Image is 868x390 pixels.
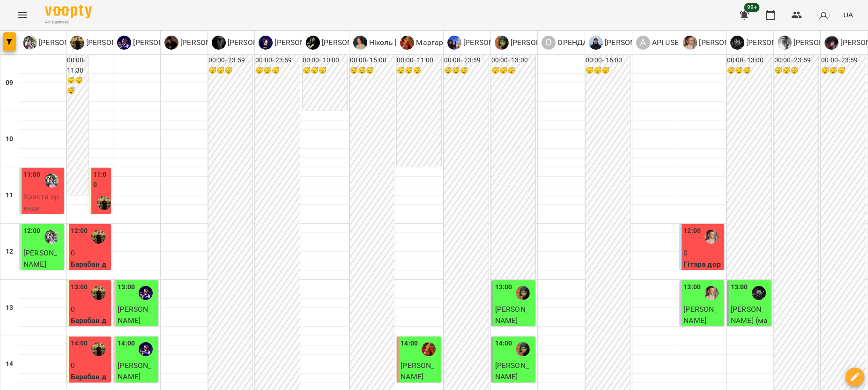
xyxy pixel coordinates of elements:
div: Маргарита [вокал] [400,36,482,50]
img: Настя Поганка [барабани] [516,342,530,356]
img: А [164,36,178,50]
img: Voopty Logo [45,5,92,18]
h6: 13 [6,303,13,313]
p: [PERSON_NAME] [фоно/вокал] [320,37,426,48]
img: Н [495,36,509,50]
a: Н [PERSON_NAME] [барабани] [495,36,608,50]
a: М Маргарита [вокал] [400,36,482,50]
button: Menu [11,4,34,26]
span: [PERSON_NAME] [118,305,151,325]
div: Ярослав [гітара] [259,36,359,50]
p: 0 [71,304,110,315]
label: 14:00 [118,338,135,349]
label: 13:00 [118,282,135,292]
p: Барабан дорослий індивідуальний с4 ([PERSON_NAME]) [71,259,110,325]
h6: 😴😴😴 [208,66,253,76]
h6: 00:00 - 23:59 [774,55,819,66]
span: Христя оренди [23,192,59,212]
div: О [542,36,556,50]
span: [PERSON_NAME] [495,305,529,325]
a: А [PERSON_NAME] [гітара] [164,36,265,50]
p: [PERSON_NAME] [барабани] [509,37,608,48]
h6: 😴😴😴 [491,66,536,76]
label: 11:00 [93,170,109,190]
img: О [212,36,226,50]
p: [PERSON_NAME] [барабани] [744,37,843,48]
p: Христя оренди [23,213,62,235]
div: Маргарита [вокал] [422,342,436,356]
div: ОРЕНДА [542,36,587,50]
span: [PERSON_NAME] [23,248,57,269]
img: Настя Поганка [барабани] [516,286,530,300]
h6: 😴😴😴 [444,66,489,76]
img: С [70,36,84,50]
h6: 😴😴😴 [821,66,866,76]
p: API USER [DON'T DELETE] [650,37,738,48]
div: Ткач Христя [вокал] [45,173,59,187]
div: API USER [DON'T DELETE] [636,36,738,50]
h6: 😴😴😴 [397,66,441,76]
button: UA [839,6,857,23]
h6: 😴😴😴 [303,66,347,76]
h6: 00:00 - 23:59 [208,55,253,66]
div: Христина Андреєва [вокал] [117,36,216,50]
div: Антон [гітара] [164,36,265,50]
h6: 00:00 - 11:30 [67,55,89,75]
img: Ткач Христя [вокал] [45,230,59,244]
a: П [PERSON_NAME] [саксофон] [589,36,701,50]
div: Ткач Христя [вокал] [23,36,122,50]
div: Настя Поганка [барабани] [495,36,608,50]
a: К [PERSON_NAME] [барабани] [730,36,843,50]
div: Михайло [гітара] [705,286,719,300]
span: [PERSON_NAME] (мама [PERSON_NAME]) [731,305,768,347]
p: 0 [683,247,722,259]
span: [PERSON_NAME] [401,361,434,381]
img: Христина Андреєва [вокал] [139,342,153,356]
span: For Business [45,19,92,25]
label: 14:00 [401,338,418,349]
p: [PERSON_NAME] [барабани] [461,37,560,48]
a: Є [PERSON_NAME] [барабани] [447,36,560,50]
h6: 😴😴😴 [67,75,89,96]
a: С [PERSON_NAME] [барабани/перкусія] [70,36,215,50]
div: Христина Андреєва [вокал] [139,286,153,300]
h6: 00:00 - 23:59 [821,55,866,66]
span: 99+ [744,3,760,12]
img: avatar_s.png [817,8,830,22]
a: Д [PERSON_NAME] [фоно/вокал] [306,36,426,50]
p: [PERSON_NAME] [гітара] [178,37,265,48]
h6: 00:00 - 16:00 [586,55,630,66]
div: Єгор [барабани] [447,36,560,50]
h6: 😴😴😴 [586,66,630,76]
h6: 00:00 - 13:00 [727,55,772,66]
img: М [400,36,414,50]
h6: 12 [6,247,13,257]
p: [PERSON_NAME] [вокал] [37,37,122,48]
p: 0 [71,360,110,371]
label: 11:00 [23,170,41,180]
p: Вокал дорослий індивідуальний [118,326,156,370]
a: О ОРЕНДА [542,36,587,50]
p: Вокал дорослий індивідуальний [23,270,62,314]
div: Олег [фоно/вокал] [212,36,332,50]
div: Козаченко Євгеній [барабани] [752,286,766,300]
h6: 00:00 - 15:00 [350,55,394,66]
div: Ніколь [фоно] [353,36,417,50]
label: 13:00 [683,282,701,292]
label: 12:00 [23,226,41,236]
label: 12:00 [683,226,701,236]
h6: 11 [6,190,13,201]
h6: 10 [6,134,13,144]
a: Х [PERSON_NAME] [вокал] [117,36,216,50]
p: [PERSON_NAME] [вокал] [131,37,216,48]
img: Д [306,36,320,50]
div: Слава Болбі [барабани/перкусія] [91,286,105,300]
p: [PERSON_NAME] [саксофон] [603,37,701,48]
label: 13:00 [731,282,748,292]
img: Н [353,36,367,50]
p: [PERSON_NAME] [гітара] [697,37,783,48]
